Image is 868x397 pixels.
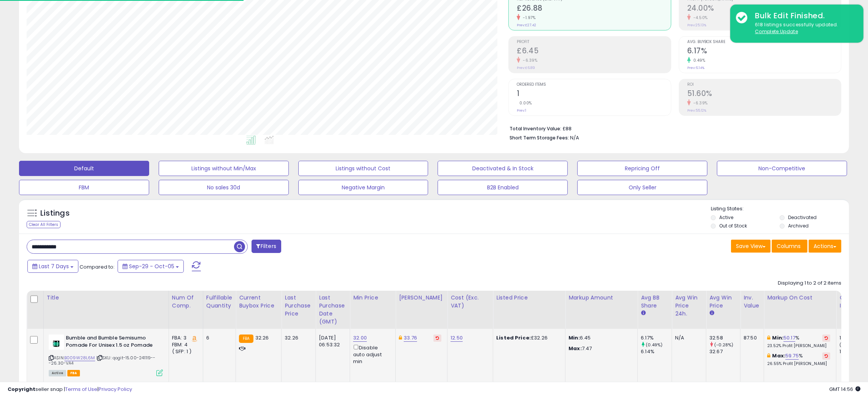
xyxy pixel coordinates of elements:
[298,161,428,176] button: Listings without Cost
[709,348,740,355] div: 32.67
[577,180,707,195] button: Only Seller
[49,355,156,366] span: | SKU: qogit-15.00-241119---26.30-VA4
[27,221,61,228] div: Clear All Filters
[687,89,841,99] h2: 51.60%
[687,66,704,70] small: Prev: 6.14%
[687,4,841,14] h2: 24.00%
[255,334,269,341] span: 32.26
[438,180,568,195] button: B2B Enabled
[577,161,707,176] button: Repricing Off
[451,294,490,310] div: Cost (Exc. VAT)
[687,83,841,87] span: ROI
[839,342,850,348] small: (0%)
[788,214,817,221] label: Deactivated
[767,353,770,358] i: This overrides the store level max markup for this listing
[510,125,561,132] b: Total Inventory Value:
[641,310,645,317] small: Avg BB Share.
[319,294,347,326] div: Last Purchase Date (GMT)
[641,348,672,355] div: 6.14%
[39,263,69,270] span: Last 7 Days
[714,342,733,348] small: (-0.28%)
[172,335,197,341] div: FBA: 3
[778,280,841,287] div: Displaying 1 to 2 of 2 items
[27,260,78,273] button: Last 7 Days
[438,161,568,176] button: Deactivated & In Stock
[744,294,761,310] div: Inv. value
[767,294,833,302] div: Markup on Cost
[767,335,770,340] i: This overrides the store level min markup for this listing
[784,334,795,342] a: 50.17
[65,386,97,393] a: Terms of Use
[709,310,714,317] small: Avg Win Price.
[517,100,532,106] small: 0.00%
[496,334,531,341] b: Listed Price:
[206,294,233,310] div: Fulfillable Quantity
[172,294,200,310] div: Num of Comp.
[510,123,836,133] li: £88
[49,370,66,376] span: All listings currently available for purchase on Amazon
[172,348,197,355] div: ( SFP: 1 )
[772,240,807,253] button: Columns
[749,21,858,35] div: 618 listings successfully updated.
[839,294,867,310] div: Ordered Items
[687,108,706,113] small: Prev: 55.12%
[719,223,747,229] label: Out of Stock
[570,134,579,141] span: N/A
[159,161,289,176] button: Listings without Min/Max
[569,345,632,352] p: 7.47
[767,335,830,349] div: %
[641,335,672,341] div: 6.17%
[49,335,163,375] div: ASIN:
[517,66,535,70] small: Prev: £6.89
[64,355,95,361] a: B009W28L6M
[717,161,847,176] button: Non-Competitive
[691,58,706,63] small: 0.49%
[569,345,582,352] strong: Max:
[691,15,708,21] small: -4.50%
[687,46,841,57] h2: 6.17%
[749,10,858,21] div: Bulk Edit Finished.
[239,335,253,343] small: FBA
[767,361,830,367] p: 26.55% Profit [PERSON_NAME]
[319,335,344,348] div: [DATE] 06:53:32
[404,334,417,342] a: 33.76
[517,46,671,57] h2: £6.45
[711,205,849,213] p: Listing States:
[8,386,132,393] div: seller snap | |
[687,40,841,44] span: Avg. Buybox Share
[744,335,758,341] div: 87.50
[829,386,860,393] span: 2025-10-13 14:56 GMT
[66,335,158,351] b: Bumble and Bumble Semisumo Pomade For Unisex 1.5 oz Pomade
[353,334,367,342] a: 32.00
[118,260,184,273] button: Sep-29 - Oct-05
[569,294,634,302] div: Markup Amount
[285,335,310,341] div: 32.26
[777,242,801,250] span: Columns
[764,291,836,329] th: The percentage added to the cost of goods (COGS) that forms the calculator for Min & Max prices.
[298,180,428,195] button: Negative Margin
[772,352,786,359] b: Max:
[785,352,799,360] a: 59.75
[517,4,671,14] h2: £26.88
[709,335,740,341] div: 32.58
[772,334,784,341] b: Min:
[517,23,536,27] small: Prev: £27.42
[206,335,230,341] div: 6
[731,240,771,253] button: Save View
[19,180,149,195] button: FBM
[569,335,632,341] p: 6.45
[755,28,798,35] u: Complete Update
[517,40,671,44] span: Profit
[767,343,830,349] p: 23.52% Profit [PERSON_NAME]
[675,294,703,318] div: Avg Win Price 24h.
[49,335,64,350] img: 31BMuThlD-L._SL40_.jpg
[510,134,569,141] b: Short Term Storage Fees:
[67,370,80,376] span: FBA
[129,263,174,270] span: Sep-29 - Oct-05
[520,58,537,63] small: -6.39%
[47,294,166,302] div: Title
[517,89,671,99] h2: 1
[825,354,828,358] i: Revert to store-level Max Markup
[767,352,830,367] div: %
[8,386,35,393] strong: Copyright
